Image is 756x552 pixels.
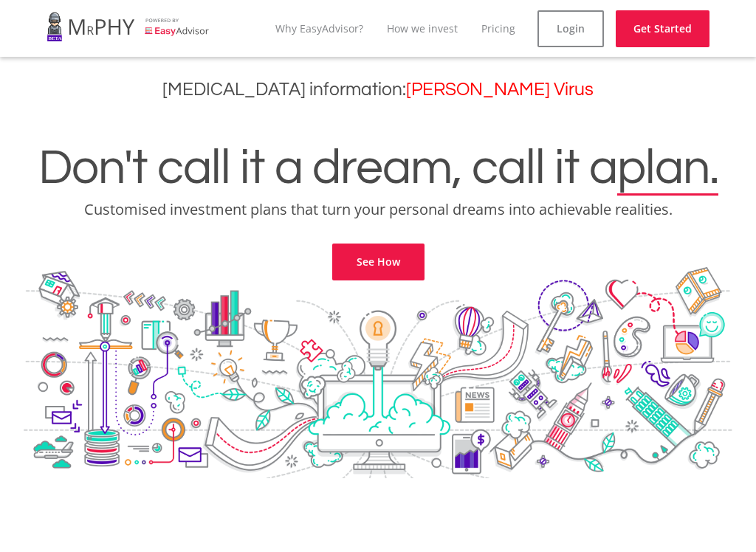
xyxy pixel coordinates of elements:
a: Get Started [616,10,709,47]
h3: [MEDICAL_DATA] information: [11,79,745,100]
a: Why EasyAdvisor? [275,21,363,35]
a: [PERSON_NAME] Virus [406,80,594,99]
h1: Don't call it a dream, call it a [11,143,745,193]
a: Pricing [481,21,515,35]
p: Customised investment plans that turn your personal dreams into achievable realities. [11,199,745,220]
a: Login [537,10,604,47]
a: See How [332,244,425,280]
span: plan. [617,143,718,193]
a: How we invest [387,21,458,35]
